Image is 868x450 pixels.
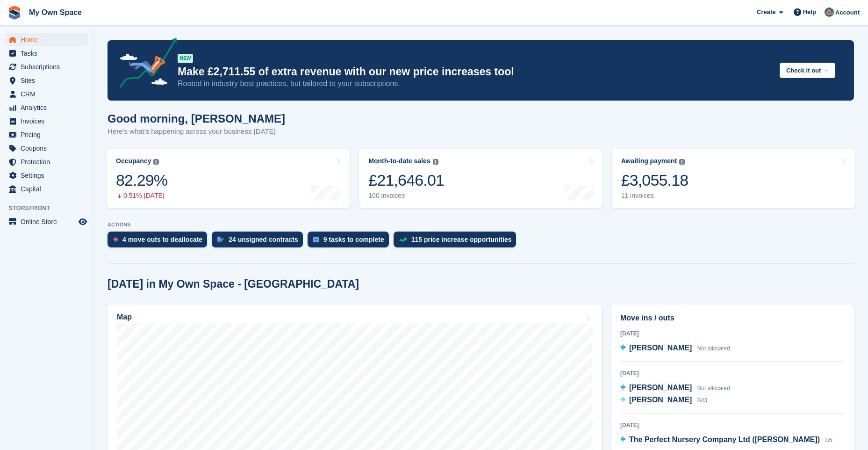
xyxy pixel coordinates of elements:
[411,236,512,243] div: 115 price increase opportunities
[621,192,689,200] div: 11 invoices
[113,237,118,242] img: move_outs_to_deallocate_icon-f764333ba52eb49d3ac5e1228854f67142a1ed5810a6f6cc68b1a99e826820c5.svg
[25,5,86,20] a: My Own Space
[620,369,845,377] div: [DATE]
[5,169,88,182] a: menu
[7,6,22,20] img: stora-icon-8386f47178a22dfd0bd8f6a31ec36ba5ce8667c1dd55bd0f319d3a0aa187defe.svg
[359,149,602,208] a: Month-to-date sales £21,646.01 100 invoices
[116,157,151,165] div: Occupancy
[212,232,308,252] a: 24 unsigned contracts
[629,396,692,404] span: [PERSON_NAME]
[803,7,816,17] span: Help
[368,192,444,200] div: 100 invoices
[108,278,359,290] h2: [DATE] in My Own Space - [GEOGRAPHIC_DATA]
[399,238,407,242] img: price_increase_opportunities-93ffe204e8149a01c8c9dc8f82e8f89637d9d84a8eef4429ea346261dce0b2c0.svg
[629,435,820,443] span: The Perfect Nursery Company Ltd ([PERSON_NAME])
[5,115,88,128] a: menu
[368,157,430,165] div: Month-to-date sales
[21,101,77,114] span: Analytics
[368,171,444,190] div: £21,646.01
[112,38,177,91] img: price-adjustments-announcement-icon-8257ccfd72463d97f412b2fc003d46551f7dbcb40ab6d574587a9cd5c0d94...
[21,115,77,128] span: Invoices
[5,33,88,46] a: menu
[108,126,285,137] p: Here's what's happening across your business [DATE]
[117,313,132,321] h2: Map
[21,60,77,73] span: Subscriptions
[153,159,159,165] img: icon-info-grey-7440780725fd019a000dd9b08b2336e03edf1995a4989e88bcd33f0948082b44.svg
[697,397,707,404] span: B43
[116,192,167,200] div: 0.51% [DATE]
[621,171,689,190] div: £3,055.18
[620,382,730,394] a: [PERSON_NAME] Not allocated
[107,149,350,208] a: Occupancy 82.29% 0.51% [DATE]
[620,329,845,338] div: [DATE]
[612,149,855,208] a: Awaiting payment £3,055.18 11 invoices
[5,74,88,87] a: menu
[217,237,224,242] img: contract_signature_icon-13c848040528278c33f63329250d36e43548de30e8caae1d1a13099fd9432cc5.svg
[780,63,835,78] button: Check it out →
[5,182,88,196] a: menu
[21,169,77,182] span: Settings
[323,236,384,243] div: 9 tasks to complete
[313,237,319,242] img: task-75834270c22a3079a89374b754ae025e5fb1db73e45f91037f5363f120a921f8.svg
[21,182,77,196] span: Capital
[5,215,88,228] a: menu
[697,345,730,352] span: Not allocated
[620,312,845,324] h2: Move ins / outs
[679,159,685,165] img: icon-info-grey-7440780725fd019a000dd9b08b2336e03edf1995a4989e88bcd33f0948082b44.svg
[5,47,88,60] a: menu
[178,79,772,89] p: Rooted in industry best practices, but tailored to your subscriptions.
[621,157,677,165] div: Awaiting payment
[116,171,167,190] div: 82.29%
[21,33,77,46] span: Home
[757,7,775,17] span: Create
[620,342,730,355] a: [PERSON_NAME] Not allocated
[8,203,93,213] span: Storefront
[77,216,88,227] a: Preview store
[620,421,845,429] div: [DATE]
[5,142,88,155] a: menu
[5,101,88,114] a: menu
[835,8,860,17] span: Account
[620,434,832,446] a: The Perfect Nursery Company Ltd ([PERSON_NAME]) B5
[21,155,77,168] span: Protection
[229,236,298,243] div: 24 unsigned contracts
[308,232,394,252] a: 9 tasks to complete
[21,128,77,141] span: Pricing
[697,385,730,392] span: Not allocated
[178,54,193,63] div: NEW
[108,222,854,228] p: ACTIONS
[5,87,88,101] a: menu
[629,344,692,352] span: [PERSON_NAME]
[21,87,77,101] span: CRM
[108,112,285,125] h1: Good morning, [PERSON_NAME]
[21,215,77,228] span: Online Store
[620,394,707,406] a: [PERSON_NAME] B43
[21,47,77,60] span: Tasks
[5,60,88,73] a: menu
[433,159,438,165] img: icon-info-grey-7440780725fd019a000dd9b08b2336e03edf1995a4989e88bcd33f0948082b44.svg
[825,7,834,17] img: Lucy Parry
[5,128,88,141] a: menu
[122,236,202,243] div: 4 move outs to deallocate
[21,74,77,87] span: Sites
[825,437,832,443] span: B5
[5,155,88,168] a: menu
[21,142,77,155] span: Coupons
[629,384,692,392] span: [PERSON_NAME]
[394,232,521,252] a: 115 price increase opportunities
[178,65,772,79] p: Make £2,711.55 of extra revenue with our new price increases tool
[108,232,212,252] a: 4 move outs to deallocate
